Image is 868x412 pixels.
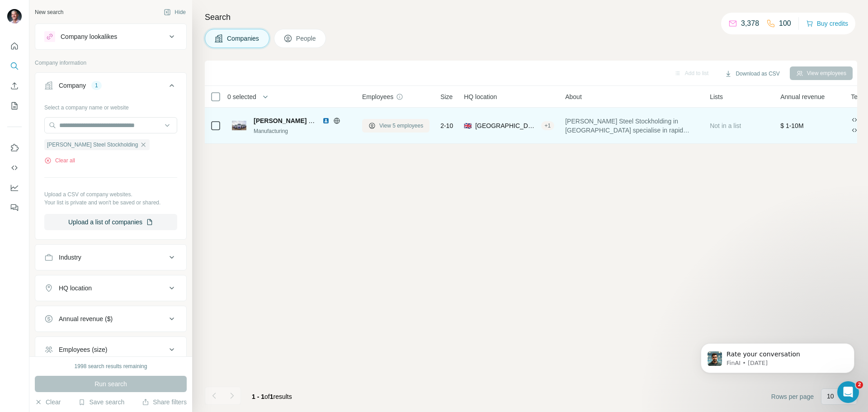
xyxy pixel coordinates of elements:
div: 1 [91,81,102,90]
button: Search [7,58,22,74]
span: 🇬🇧 [464,121,472,130]
button: Quick start [7,38,22,54]
span: Rows per page [771,392,814,401]
span: About [565,92,582,101]
div: Manufacturing [254,127,351,135]
p: 3,378 [741,18,759,29]
span: [PERSON_NAME] Steel Stockholding [254,117,365,124]
div: HQ location [59,284,92,293]
div: Company lookalikes [61,32,117,41]
p: 100 [779,18,791,29]
span: 2 [856,381,863,388]
span: [GEOGRAPHIC_DATA], [GEOGRAPHIC_DATA]|[GEOGRAPHIC_DATA]|[GEOGRAPHIC_DATA] ([GEOGRAPHIC_DATA])|[GEO... [475,121,537,130]
button: Feedback [7,199,22,216]
div: Annual revenue ($) [59,314,113,323]
span: $ 1-10M [780,122,803,129]
span: Lists [710,92,723,101]
span: 0 selected [227,92,256,101]
span: Employees [362,92,393,101]
span: Companies [227,34,260,43]
div: Company [59,81,86,90]
div: Employees (size) [59,345,107,354]
iframe: Intercom notifications message [687,324,868,388]
span: [PERSON_NAME] Steel Stockholding [47,141,138,149]
button: Employees (size) [35,339,186,360]
span: Annual revenue [780,92,825,101]
span: View 5 employees [379,122,423,130]
span: results [252,393,292,400]
button: Dashboard [7,180,22,196]
span: HQ location [464,92,497,101]
img: LinkedIn logo [322,117,330,124]
img: Logo of Michael Barugh Steel Stockholding [232,121,246,130]
button: Hide [157,5,192,19]
span: People [296,34,317,43]
p: Upload a CSV of company websites. [44,190,177,199]
button: Company1 [35,75,186,100]
button: Company lookalikes [35,26,186,47]
button: Share filters [142,398,187,407]
span: 2-10 [440,121,453,130]
div: New search [35,8,63,16]
div: Select a company name or website [44,100,177,112]
p: Company information [35,59,187,67]
div: 1998 search results remaining [75,362,147,370]
span: [PERSON_NAME] Steel Stockholding in [GEOGRAPHIC_DATA] specialise in rapid supply and delivery of ... [565,117,699,135]
p: Your list is private and won't be saved or shared. [44,199,177,207]
button: HQ location [35,277,186,299]
button: Upload a list of companies [44,214,177,230]
button: Use Surfe on LinkedIn [7,140,22,156]
button: Clear all [44,156,75,165]
button: Buy credits [806,17,848,30]
div: Industry [59,253,81,262]
iframe: Intercom live chat [837,381,859,403]
button: Industry [35,246,186,268]
button: Enrich CSV [7,78,22,94]
img: Avatar [7,9,22,24]
button: Save search [78,398,124,407]
h4: Search [205,11,857,24]
button: View 5 employees [362,119,429,133]
span: Not in a list [710,122,741,129]
button: Annual revenue ($) [35,308,186,330]
div: + 1 [541,122,555,130]
button: Clear [35,398,61,407]
span: 1 - 1 [252,393,264,400]
span: Size [440,92,453,101]
span: 1 [270,393,274,400]
span: of [264,393,270,400]
button: Use Surfe API [7,160,22,176]
button: My lists [7,98,22,114]
button: Download as CSV [718,67,786,81]
p: 10 [827,392,834,401]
